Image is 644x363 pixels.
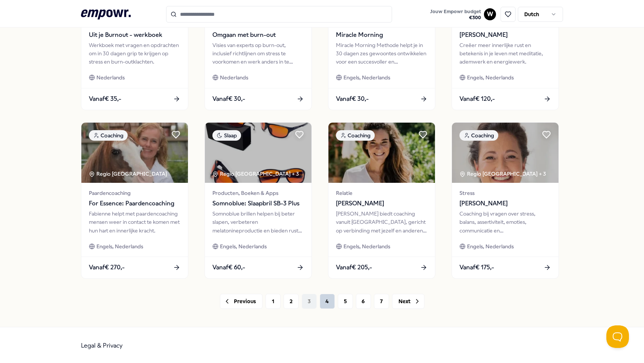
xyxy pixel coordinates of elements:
[336,199,427,208] span: [PERSON_NAME]
[336,130,375,141] div: Coaching
[430,15,481,21] span: € 300
[459,41,551,66] div: Creëer meer innerlijke rust en betekenis in je leven met meditatie, ademwerk en energiewerk.
[96,242,143,251] span: Engels, Nederlands
[336,210,427,235] div: [PERSON_NAME] biedt coaching vanuit [GEOGRAPHIC_DATA], gericht op verbinding met jezelf en andere...
[212,41,304,66] div: Visies van experts op burn-out, inclusief richtlijnen om stress te voorkomen en werk anders in te...
[452,123,559,183] img: package image
[212,263,245,272] span: Vanaf € 60,-
[459,199,551,208] span: [PERSON_NAME]
[220,294,262,309] button: Previous
[96,73,125,82] span: Nederlands
[81,123,188,183] img: package image
[212,189,304,197] span: Producten, Boeken & Apps
[212,199,304,208] span: Somnoblue: Slaapbril SB-3 Plus
[220,242,267,251] span: Engels, Nederlands
[467,242,514,251] span: Engels, Nederlands
[89,30,180,40] span: Uit je Burnout - werkboek
[459,263,494,272] span: Vanaf € 175,-
[89,189,180,197] span: Paardencoaching
[81,342,123,349] a: Legal & Privacy
[320,294,335,309] button: 4
[459,30,551,40] span: [PERSON_NAME]
[459,130,498,141] div: Coaching
[459,170,546,178] div: Regio [GEOGRAPHIC_DATA] + 3
[336,263,372,272] span: Vanaf € 205,-
[89,41,180,66] div: Werkboek met vragen en opdrachten om in 30 dagen grip te krijgen op stress en burn-outklachten.
[429,7,482,22] button: Jouw Empowr budget€300
[328,123,435,183] img: package image
[467,73,514,82] span: Engels, Nederlands
[166,6,392,23] input: Search for products, categories or subcategories
[89,263,125,272] span: Vanaf € 270,-
[374,294,389,309] button: 7
[452,122,559,279] a: package imageCoachingRegio [GEOGRAPHIC_DATA] + 3Stress[PERSON_NAME]Coaching bij vragen over stres...
[220,73,248,82] span: Nederlands
[336,41,427,66] div: Miracle Morning Methode helpt je in 30 dagen zes gewoontes ontwikkelen voor een succesvoller en b...
[606,325,629,348] iframe: Help Scout Beacon - Open
[459,210,551,235] div: Coaching bij vragen over stress, balans, assertiviteit, emoties, communicatie en loopbaanontwikke...
[212,130,241,141] div: Slaap
[459,94,495,104] span: Vanaf € 120,-
[212,94,245,104] span: Vanaf € 30,-
[343,73,390,82] span: Engels, Nederlands
[430,9,481,15] span: Jouw Empowr budget
[212,210,304,235] div: Somnoblue brillen helpen bij beter slapen, verbeteren melatonineproductie en bieden rust aan [MED...
[328,122,435,279] a: package imageCoachingRelatie[PERSON_NAME][PERSON_NAME] biedt coaching vanuit [GEOGRAPHIC_DATA], g...
[427,6,484,22] a: Jouw Empowr budget€300
[205,123,311,183] img: package image
[212,30,304,40] span: Omgaan met burn-out
[212,170,299,178] div: Regio [GEOGRAPHIC_DATA] + 3
[336,189,427,197] span: Relatie
[343,242,390,251] span: Engels, Nederlands
[338,294,353,309] button: 5
[336,94,369,104] span: Vanaf € 30,-
[336,30,427,40] span: Miracle Morning
[266,294,281,309] button: 1
[81,122,188,279] a: package imageCoachingRegio [GEOGRAPHIC_DATA] PaardencoachingFor Essence: PaardencoachingFabienne ...
[392,294,424,309] button: Next
[89,199,180,208] span: For Essence: Paardencoaching
[89,170,168,178] div: Regio [GEOGRAPHIC_DATA]
[356,294,371,309] button: 6
[284,294,299,309] button: 2
[89,130,128,141] div: Coaching
[89,210,180,235] div: Fabienne helpt met paardencoaching mensen weer in contact te komen met hun hart en innerlijke kra...
[459,189,551,197] span: Stress
[89,94,121,104] span: Vanaf € 35,-
[204,122,312,279] a: package imageSlaapRegio [GEOGRAPHIC_DATA] + 3Producten, Boeken & AppsSomnoblue: Slaapbril SB-3 Pl...
[484,8,496,20] button: W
